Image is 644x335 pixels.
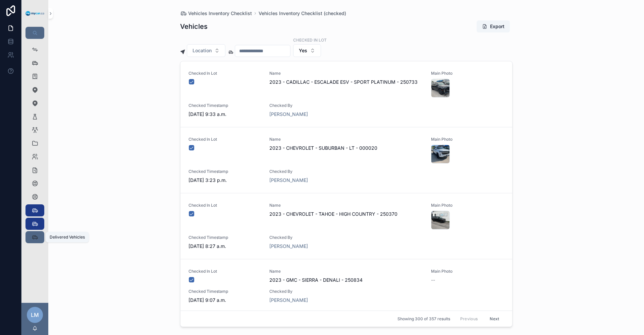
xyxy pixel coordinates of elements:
span: 2023 - CADILLAC - ESCALADE ESV - SPORT PLATINUM - 250733 [269,79,423,85]
a: [PERSON_NAME] [269,177,308,184]
span: Location [193,47,212,54]
h1: Vehicles [180,22,208,31]
span: [DATE] 9:33 a.m. [189,111,261,118]
span: -- [431,277,435,283]
span: Checked In Lot [189,203,261,208]
span: Checked In Lot [189,71,261,76]
a: Vehicles Inventory Checklist (checked) [259,10,346,17]
button: Next [485,314,504,324]
span: Main Photo [431,269,504,274]
span: Checked Timestamp [189,289,261,294]
span: Main Photo [431,203,504,208]
button: Export [477,20,510,32]
span: Checked In Lot [189,137,261,142]
span: Checked Timestamp [189,235,261,240]
span: Checked Timestamp [189,103,261,108]
a: [PERSON_NAME] [269,111,308,118]
span: Name [269,269,423,274]
span: Vehicles Inventory Checklist [188,10,252,17]
span: Checked In Lot [189,269,261,274]
img: App logo [25,11,44,16]
button: Select Button [293,44,321,57]
span: Yes [299,47,307,54]
span: Name [269,203,423,208]
span: [DATE] 9:07 a.m. [189,297,261,304]
span: 2023 - CHEVROLET - TAHOE - HIGH COUNTRY - 250370 [269,211,423,217]
button: Select Button [187,44,225,57]
span: Checked By [269,289,342,294]
span: [DATE] 8:27 a.m. [189,243,261,250]
span: Checked Timestamp [189,169,261,174]
span: Main Photo [431,137,504,142]
span: 2023 - GMC - SIERRA - DENALI - 250834 [269,277,423,283]
span: [DATE] 3:23 p.m. [189,177,261,184]
div: scrollable content [21,39,48,252]
span: Main Photo [431,71,504,76]
span: Showing 300 of 357 results [397,316,450,322]
label: Checked in Lot [293,37,327,43]
span: Checked By [269,103,342,108]
a: [PERSON_NAME] [269,243,308,250]
span: LM [31,311,39,319]
span: Checked By [269,169,342,174]
a: [PERSON_NAME] [269,297,308,304]
span: Name [269,137,423,142]
a: Vehicles Inventory Checklist [180,10,252,17]
span: 2023 - CHEVROLET - SUBURBAN - LT - 000020 [269,145,423,151]
span: Checked By [269,235,342,240]
div: Delivered Vehicles [50,234,85,240]
span: Name [269,71,423,76]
